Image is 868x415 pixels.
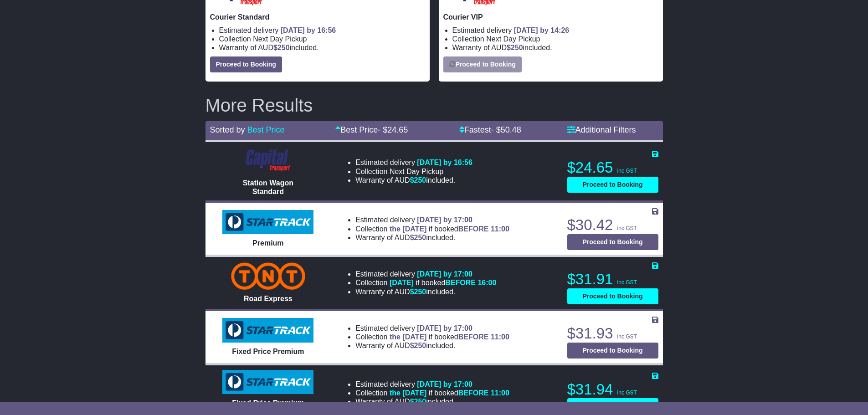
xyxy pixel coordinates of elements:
span: [DATE] by 17:00 [417,324,473,332]
span: the [DATE] [390,389,426,397]
span: the [DATE] [390,225,426,233]
p: Courier VIP [443,13,658,21]
a: Additional Filters [567,125,636,134]
button: Proceed to Booking [567,398,658,414]
span: if booked [390,279,496,287]
p: $31.94 [567,380,658,399]
li: Warranty of AUD included. [355,233,509,242]
span: Sorted by [210,125,245,134]
button: Proceed to Booking [210,56,282,72]
span: $ [410,288,426,296]
span: if booked [390,333,509,341]
button: Proceed to Booking [567,234,658,250]
span: [DATE] by 16:56 [281,26,336,34]
span: Next Day Pickup [390,168,443,175]
li: Warranty of AUD included. [355,176,473,184]
p: $24.65 [567,159,658,177]
p: $31.91 [567,270,658,288]
img: TNT Domestic: Road Express [231,262,305,290]
p: $30.42 [567,216,658,234]
span: inc GST [617,279,637,286]
li: Warranty of AUD included. [355,287,496,296]
span: 250 [414,342,426,349]
span: 11:00 [491,389,509,397]
a: Best Price [247,125,285,134]
span: $ [273,44,290,51]
span: Next Day Pickup [486,35,540,43]
span: BEFORE [458,389,489,397]
li: Estimated delivery [355,270,496,278]
a: Fastest- $50.48 [459,125,521,134]
span: 250 [414,288,426,296]
span: Fixed Price Premium [232,348,304,355]
span: $ [507,44,523,51]
li: Warranty of AUD included. [355,341,509,350]
span: $ [410,176,426,184]
span: $ [410,234,426,241]
img: CapitalTransport: Station Wagon Standard [241,147,295,174]
span: inc GST [617,389,637,396]
li: Estimated delivery [452,26,658,35]
button: Proceed to Booking [567,288,658,304]
span: 250 [414,398,426,405]
li: Collection [355,333,509,341]
span: if booked [390,389,509,397]
span: 11:00 [491,333,509,341]
li: Collection [219,35,425,43]
li: Estimated delivery [219,26,425,35]
span: BEFORE [458,225,489,233]
button: Proceed to Booking [567,177,658,193]
li: Collection [355,389,509,397]
span: $ [410,342,426,349]
h2: More Results [205,95,663,115]
span: BEFORE [458,333,489,341]
li: Warranty of AUD included. [219,43,425,52]
li: Collection [355,225,509,233]
img: StarTrack: Fixed Price Premium ATL [222,370,313,395]
span: 250 [511,44,523,51]
span: [DATE] by 16:56 [417,159,473,166]
li: Estimated delivery [355,215,509,224]
span: - $ [491,125,521,134]
span: BEFORE [445,279,476,287]
span: inc GST [617,168,637,174]
li: Collection [355,167,473,176]
span: if booked [390,225,509,233]
li: Collection [355,278,496,287]
span: Road Express [244,295,293,302]
span: inc GST [617,333,637,340]
span: [DATE] by 17:00 [417,380,473,388]
li: Warranty of AUD included. [355,397,509,406]
span: 250 [414,234,426,241]
button: Proceed to Booking [443,56,522,72]
p: $31.93 [567,324,658,343]
span: 16:00 [478,279,496,287]
span: Premium [252,239,283,247]
button: Proceed to Booking [567,343,658,359]
span: - $ [378,125,408,134]
span: Next Day Pickup [253,35,307,43]
span: [DATE] [390,279,414,287]
span: Station Wagon Standard [243,179,293,195]
span: inc GST [617,225,637,231]
li: Estimated delivery [355,380,509,389]
span: 24.65 [387,125,408,134]
a: Best Price- $24.65 [335,125,408,134]
p: Courier Standard [210,13,425,21]
img: StarTrack: Premium [222,210,313,235]
span: $ [410,398,426,405]
span: [DATE] by 14:26 [514,26,570,34]
span: the [DATE] [390,333,426,341]
li: Estimated delivery [355,158,473,167]
li: Collection [452,35,658,43]
span: 11:00 [491,225,509,233]
span: [DATE] by 17:00 [417,270,473,278]
span: [DATE] by 17:00 [417,216,473,224]
span: 250 [414,176,426,184]
span: 50.48 [501,125,521,134]
li: Estimated delivery [355,324,509,333]
li: Warranty of AUD included. [452,43,658,52]
img: StarTrack: Fixed Price Premium [222,318,313,343]
span: 250 [277,44,290,51]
